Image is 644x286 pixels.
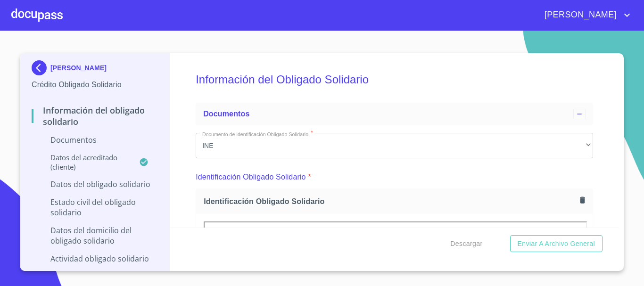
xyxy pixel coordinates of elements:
[32,153,139,172] p: Datos del acreditado (cliente)
[32,105,158,127] p: Información del Obligado Solidario
[196,172,306,183] p: Identificación Obligado Solidario
[204,196,576,206] span: Identificación Obligado Solidario
[32,135,158,145] p: Documentos
[196,103,593,125] div: Documentos
[32,225,158,246] p: Datos del Domicilio del Obligado Solidario
[203,110,249,118] span: Documentos
[32,60,158,79] div: [PERSON_NAME]
[32,79,158,90] p: Crédito Obligado Solidario
[450,238,482,250] span: Descargar
[196,60,593,99] h5: Información del Obligado Solidario
[32,197,158,218] p: Estado civil del obligado solidario
[50,64,107,72] p: [PERSON_NAME]
[32,179,158,189] p: Datos del obligado solidario
[32,253,158,264] p: Actividad obligado solidario
[510,235,603,253] button: Enviar a Archivo General
[537,8,621,23] span: [PERSON_NAME]
[446,235,486,253] button: Descargar
[518,238,595,250] span: Enviar a Archivo General
[537,8,633,23] button: account of current user
[32,60,50,75] img: Docupass spot blue
[196,133,593,158] div: INE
